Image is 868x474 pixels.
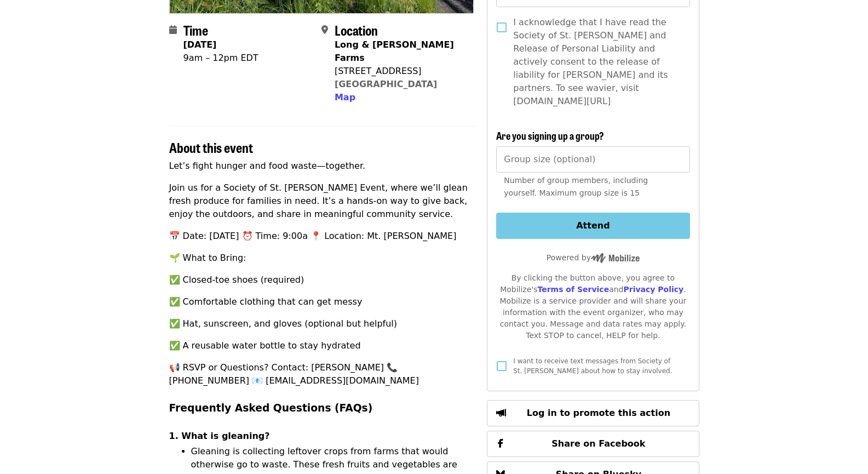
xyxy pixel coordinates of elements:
[183,52,258,65] div: 9am – 12pm EDT
[623,285,683,294] a: Privacy Policy
[169,159,474,173] p: Let’s fight hunger and food waste—together.
[321,25,328,35] i: map-marker-alt icon
[335,39,454,63] strong: Long & [PERSON_NAME] Farms
[496,146,689,173] input: [object Object]
[513,357,672,375] span: I want to receive text messages from Society of St. [PERSON_NAME] about how to stay involved.
[169,273,474,287] p: ✅ Closed-toe shoes (required)
[183,39,217,50] strong: [DATE]
[335,79,437,89] a: [GEOGRAPHIC_DATA]
[169,361,474,387] p: 📢 RSVP or Questions? Contact: [PERSON_NAME] 📞 [PHONE_NUMBER] 📧 [EMAIL_ADDRESS][DOMAIN_NAME]
[591,253,640,263] img: Powered by Mobilize
[496,213,689,239] button: Attend
[169,295,474,309] p: ✅ Comfortable clothing that can get messy
[169,230,474,243] p: 📅 Date: [DATE] ⏰ Time: 9:00a 📍 Location: Mt. [PERSON_NAME]
[169,181,474,221] p: Join us for a Society of St. [PERSON_NAME] Event, where we’ll glean fresh produce for families in...
[169,339,474,352] p: ✅ A reusable water bottle to stay hydrated
[169,252,474,265] p: 🌱 What to Bring:
[169,401,474,416] h3: Frequently Asked Questions (FAQs)
[335,65,465,78] div: [STREET_ADDRESS]
[513,16,681,108] span: I acknowledge that I have read the Society of St. [PERSON_NAME] and Release of Personal Liability...
[551,438,645,449] span: Share on Facebook
[169,430,474,443] h4: 1. What is gleaning?
[183,20,208,39] span: Time
[169,25,177,35] i: calendar icon
[537,285,609,294] a: Terms of Service
[169,138,253,157] span: About this event
[487,400,699,426] button: Log in to promote this action
[335,92,355,102] span: Map
[487,431,699,457] button: Share on Facebook
[496,272,689,341] div: By clicking the button above, you agree to Mobilize's and . Mobilize is a service provider and wi...
[504,176,648,197] span: Number of group members, including yourself. Maximum group size is 15
[547,253,640,262] span: Powered by
[335,91,355,104] button: Map
[169,317,474,330] p: ✅ Hat, sunscreen, and gloves (optional but helpful)
[496,128,604,142] span: Are you signing up a group?
[335,20,378,39] span: Location
[527,408,670,418] span: Log in to promote this action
